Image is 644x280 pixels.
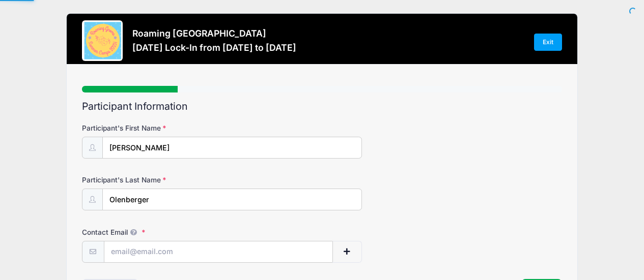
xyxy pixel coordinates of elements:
[132,42,296,53] h3: [DATE] Lock-In from [DATE] to [DATE]
[534,34,563,51] a: Exit
[82,175,242,185] label: Participant's Last Name
[82,227,242,237] label: Contact Email
[82,101,563,112] h2: Participant Information
[102,189,362,210] input: Participant's Last Name
[104,241,333,263] input: email@email.com
[82,123,242,133] label: Participant's First Name
[102,137,362,159] input: Participant's First Name
[132,28,296,39] h3: Roaming [GEOGRAPHIC_DATA]
[128,228,140,236] span: We will send confirmations, payment reminders, and custom email messages to each address listed. ...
